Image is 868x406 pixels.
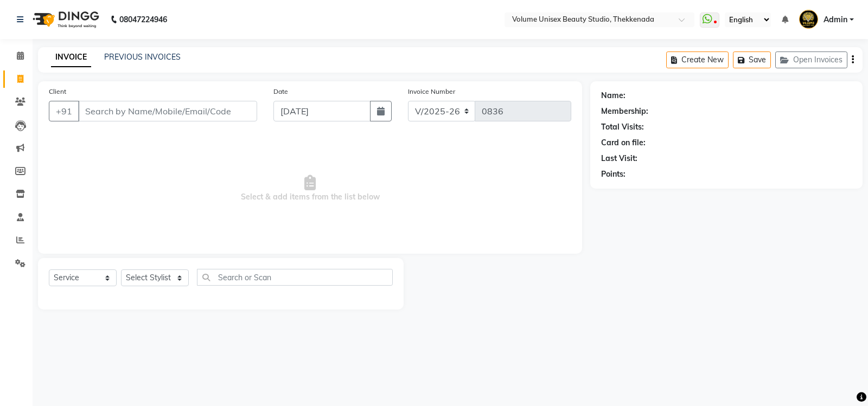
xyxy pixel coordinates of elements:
[49,101,79,121] button: +91
[775,51,847,68] button: Open Invoices
[28,4,102,35] img: logo
[119,4,167,35] b: 08047224946
[104,52,181,62] a: PREVIOUS INVOICES
[408,87,455,96] label: Invoice Number
[51,48,91,67] a: INVOICE
[273,87,288,96] label: Date
[824,14,847,25] span: Admin
[666,51,729,68] button: Create New
[601,121,644,133] div: Total Visits:
[601,90,626,101] div: Name:
[601,106,648,117] div: Membership:
[799,10,818,29] img: Admin
[197,269,393,286] input: Search or Scan
[733,51,771,68] button: Save
[601,153,637,164] div: Last Visit:
[78,101,257,121] input: Search by Name/Mobile/Email/Code
[601,169,626,180] div: Points:
[49,134,571,243] span: Select & add items from the list below
[49,87,66,96] label: Client
[601,137,646,149] div: Card on file:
